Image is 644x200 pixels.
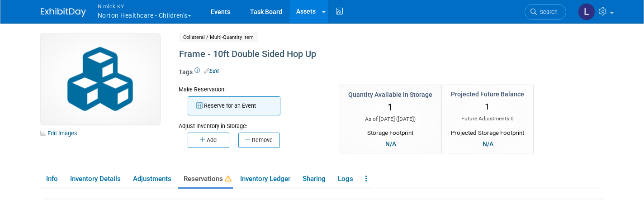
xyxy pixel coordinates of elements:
[188,96,280,115] button: Reserve for an Event
[65,171,126,187] a: Inventory Details
[235,171,295,187] a: Inventory Ledger
[41,34,160,124] img: Collateral-Icon-2.png
[179,85,325,94] div: Make Reservation:
[578,3,595,20] img: Luc Schaefer
[332,171,358,187] a: Logs
[348,90,432,99] div: Quantity Available in Storage
[238,133,280,148] button: Remove
[178,171,233,187] a: Reservations
[348,115,432,123] div: As of [DATE] ( )
[41,8,86,17] img: ExhibitDay
[179,115,325,130] div: Adjust Inventory in Storage:
[383,139,399,149] div: N/A
[348,126,432,138] div: Storage Footprint
[511,115,514,122] span: 0
[98,1,191,11] span: Nimlok KY
[41,128,81,139] a: Edit Images
[176,46,549,62] div: Frame - 10ft Double Sided Hop Up
[179,67,549,83] div: Tags
[398,116,414,122] span: [DATE]
[41,171,63,187] a: Info
[128,171,176,187] a: Adjustments
[204,68,219,74] a: Edit
[525,4,566,20] a: Search
[480,139,496,149] div: N/A
[451,115,524,123] div: Future Adjustments:
[451,126,524,138] div: Projected Storage Footprint
[179,33,258,42] span: Collateral / Multi-Quantity Item
[537,9,558,15] span: Search
[485,101,490,112] span: 1
[297,171,331,187] a: Sharing
[451,90,524,99] div: Projected Future Balance
[388,102,393,113] span: 1
[188,133,229,148] button: Add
